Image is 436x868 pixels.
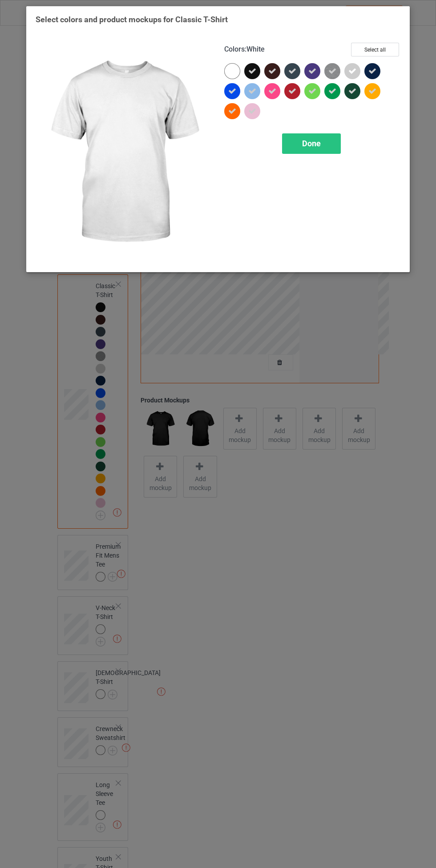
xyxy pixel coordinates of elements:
span: Colors [224,45,245,53]
span: Select colors and product mockups for Classic T-Shirt [36,15,228,24]
img: heather_texture.png [324,63,340,79]
span: White [246,45,265,53]
img: regular.jpg [36,43,212,263]
h4: : [224,45,265,54]
button: Select all [351,43,399,56]
span: Done [302,139,321,148]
